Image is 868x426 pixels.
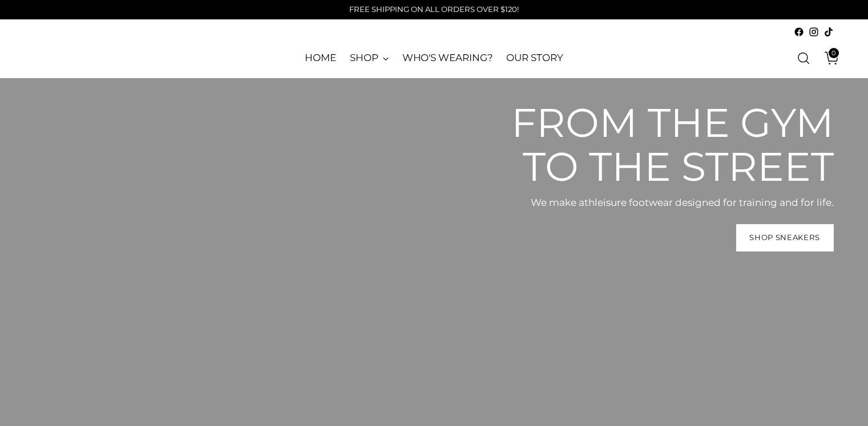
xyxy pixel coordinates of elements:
[506,46,563,71] a: OUR STORY
[829,48,839,58] span: 0
[349,4,519,15] p: FREE SHIPPING ON ALL ORDERS OVER $120!
[402,46,493,71] a: WHO'S WEARING?
[491,196,834,210] p: We make athleisure footwear designed for training and for life.
[792,47,815,70] a: Open search modal
[35,49,235,67] a: ATHLETIKAN
[350,46,389,71] a: SHOP
[749,232,820,243] span: Shop Sneakers
[491,101,834,189] h2: From the gym to the street
[736,224,834,251] a: Shop Sneakers
[305,46,336,71] a: HOME
[816,47,839,70] a: Open cart modal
